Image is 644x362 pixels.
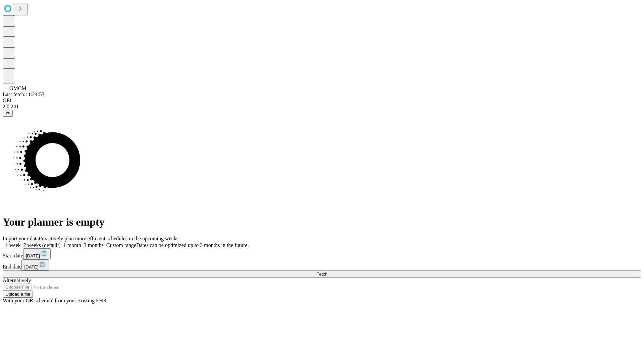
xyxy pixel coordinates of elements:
[3,248,641,259] div: Start date
[39,236,180,241] span: Proactively plan more efficient schedules in the upcoming weeks.
[3,259,641,270] div: End date
[3,98,641,104] div: GEI
[5,242,21,248] span: 1 week
[3,92,44,97] span: Last fetch: 11:24:53
[24,264,38,269] span: [DATE]
[26,253,40,258] span: [DATE]
[3,236,39,241] span: Import your data
[84,242,104,248] span: 3 months
[23,242,61,248] span: 2 weeks (default)
[316,271,327,277] span: Fetch
[3,216,641,228] h1: Your planner is empty
[3,270,641,278] button: Fetch
[3,298,107,303] span: With your OR schedule from your existing EHR
[21,259,49,270] button: [DATE]
[63,242,81,248] span: 1 month
[106,242,136,248] span: Custom range
[23,248,51,259] button: [DATE]
[5,111,10,116] span: @
[9,85,26,91] span: GMCM
[3,278,31,283] span: Alternatively
[3,291,33,298] button: Upload a file
[3,110,13,117] button: @
[3,104,641,110] div: 2.0.241
[136,242,249,248] span: Dates can be optimized up to 3 months in the future.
